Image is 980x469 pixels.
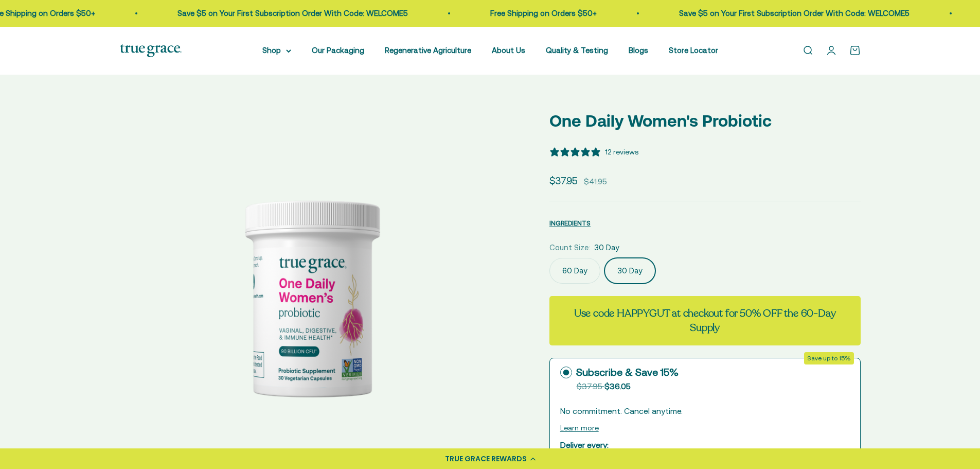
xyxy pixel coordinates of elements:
compare-at-price: $41.95 [584,176,607,188]
button: INGREDIENTS [549,217,591,229]
a: Free Shipping on Orders $50+ [488,9,594,18]
a: Quality & Testing [546,46,608,55]
a: Regenerative Agriculture [385,46,471,55]
div: TRUE GRACE REWARDS [445,454,527,464]
p: Save $5 on Your First Subscription Order With Code: WELCOME5 [676,7,907,20]
p: One Daily Women's Probiotic [549,108,861,134]
legend: Count Size: [549,241,590,254]
sale-price: $37.95 [549,173,578,188]
a: Blogs [629,46,648,55]
button: 5 stars, 12 ratings [549,146,638,158]
span: 30 Day [594,241,619,254]
a: About Us [492,46,525,55]
p: Save $5 on Your First Subscription Order With Code: WELCOME5 [175,7,405,20]
div: 12 reviews [605,146,638,158]
a: Our Packaging [312,46,364,55]
strong: Use code HAPPYGUT at checkout for 50% OFF the 60-Day Supply [574,306,836,335]
span: INGREDIENTS [549,219,591,227]
summary: Shop [262,44,291,57]
a: Store Locator [669,46,718,55]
